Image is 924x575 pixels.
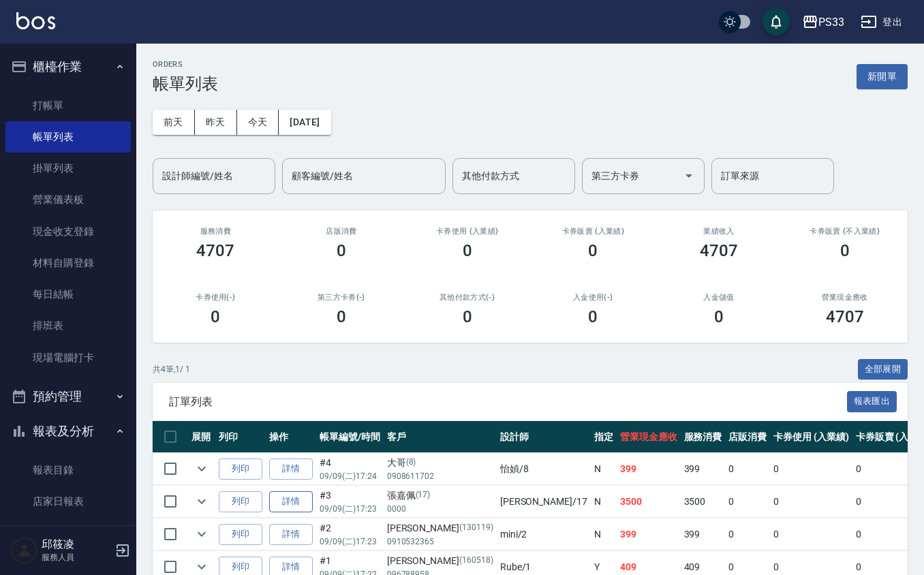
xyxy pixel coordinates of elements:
h3: 0 [588,307,598,326]
th: 店販消費 [725,421,770,453]
td: 3500 [617,486,681,518]
button: 列印 [219,491,262,512]
a: 報表匯出 [847,394,897,407]
p: 09/09 (二) 17:23 [320,535,380,548]
h3: 0 [337,241,346,260]
td: #4 [316,453,384,485]
div: 大哥 [387,456,493,470]
a: 店家日報表 [5,486,131,517]
button: 前天 [153,110,195,135]
span: 訂單列表 [169,395,847,409]
img: Person [11,537,38,564]
button: 新開單 [857,64,908,89]
h3: 0 [714,307,724,326]
td: 0 [725,453,770,485]
h3: 帳單列表 [153,74,218,93]
button: save [763,8,790,35]
button: 報表匯出 [847,391,897,412]
p: 0908611702 [387,470,493,482]
button: 預約管理 [5,379,131,414]
th: 卡券使用 (入業績) [770,421,852,453]
h5: 邱筱凌 [42,538,111,551]
td: 0 [770,453,852,485]
th: 展開 [188,421,215,453]
h2: 卡券使用(-) [169,293,262,302]
td: 3500 [681,486,726,518]
button: PS33 [797,8,850,36]
a: 打帳單 [5,90,131,121]
a: 材料自購登錄 [5,247,131,279]
h2: 營業現金應收 [798,293,891,302]
p: 0000 [387,503,493,515]
h3: 0 [337,307,346,326]
p: (160518) [459,554,493,568]
a: 報表目錄 [5,454,131,486]
button: 櫃檯作業 [5,49,131,84]
h3: 0 [211,307,220,326]
h3: 4707 [700,241,738,260]
th: 指定 [591,421,617,453]
button: 登出 [855,10,908,35]
td: 0 [770,518,852,550]
td: 怡媜 /8 [497,453,591,485]
a: 互助日報表 [5,517,131,548]
td: [PERSON_NAME] /17 [497,486,591,518]
th: 操作 [266,421,316,453]
td: 0 [725,486,770,518]
h2: 入金儲值 [673,293,766,302]
th: 列印 [215,421,266,453]
h2: 其他付款方式(-) [420,293,514,302]
p: (17) [416,488,431,503]
button: expand row [191,459,212,479]
p: (8) [406,456,416,470]
p: 09/09 (二) 17:23 [320,503,380,515]
td: #3 [316,486,384,518]
h2: ORDERS [153,60,218,69]
h2: 業績收入 [673,227,766,236]
a: 新開單 [857,69,908,82]
button: 今天 [237,110,279,135]
h3: 4707 [196,241,234,260]
h2: 卡券販賣 (入業績) [546,227,640,236]
button: Open [678,165,700,187]
td: #2 [316,518,384,550]
p: (130119) [459,521,493,535]
h3: 0 [840,241,850,260]
td: N [591,486,617,518]
div: PS33 [818,14,844,31]
img: Logo [16,12,55,29]
td: 399 [681,453,726,485]
td: N [591,453,617,485]
th: 服務消費 [681,421,726,453]
div: 張嘉佩 [387,488,493,503]
button: 全部展開 [858,359,908,380]
h3: 0 [463,307,472,326]
h3: 4707 [826,307,864,326]
button: 列印 [219,459,262,480]
button: expand row [191,491,212,512]
h3: 0 [463,241,472,260]
td: 0 [725,518,770,550]
p: 共 4 筆, 1 / 1 [153,363,190,375]
th: 營業現金應收 [617,421,681,453]
h2: 入金使用(-) [546,293,640,302]
th: 設計師 [497,421,591,453]
a: 詳情 [269,524,313,545]
a: 現金收支登錄 [5,216,131,247]
button: 列印 [219,524,262,545]
div: [PERSON_NAME] [387,521,493,535]
p: 0910532365 [387,535,493,548]
a: 詳情 [269,491,313,512]
a: 帳單列表 [5,121,131,153]
a: 營業儀表板 [5,184,131,215]
th: 客戶 [384,421,497,453]
h3: 服務消費 [169,227,262,236]
a: 詳情 [269,459,313,480]
td: 399 [617,518,681,550]
h2: 卡券販賣 (不入業績) [798,227,891,236]
td: mini /2 [497,518,591,550]
h3: 0 [588,241,598,260]
button: 報表及分析 [5,414,131,449]
td: 399 [681,518,726,550]
th: 帳單編號/時間 [316,421,384,453]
